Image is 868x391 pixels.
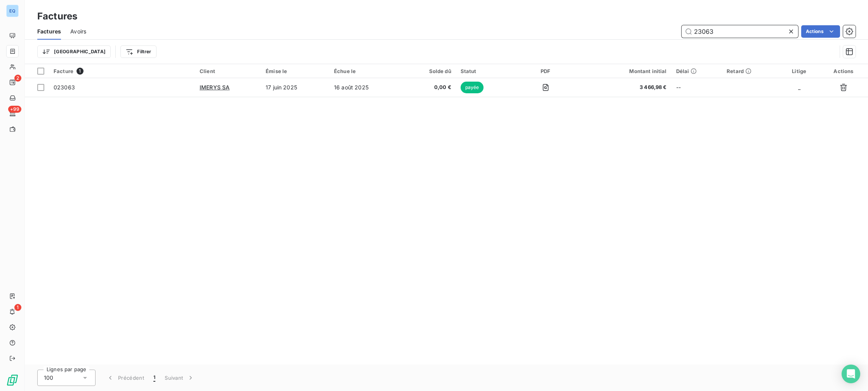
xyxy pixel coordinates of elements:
[407,84,451,91] span: 0,00 €
[461,68,509,74] div: Statut
[6,76,18,89] a: 2
[798,84,800,91] span: _
[44,374,53,382] span: 100
[407,68,451,74] div: Solde dû
[77,68,83,75] span: 1
[6,374,19,386] img: Logo LeanPay
[14,75,21,82] span: 2
[200,84,230,91] span: IMERYS SA
[200,68,256,74] div: Client
[784,68,814,74] div: Litige
[6,107,18,120] a: +99
[801,25,840,38] button: Actions
[153,374,155,382] span: 1
[266,68,325,74] div: Émise le
[37,45,111,58] button: [GEOGRAPHIC_DATA]
[120,45,156,58] button: Filtrer
[261,78,329,97] td: 17 juin 2025
[54,84,75,91] span: 023063
[461,82,484,93] span: payée
[329,78,403,97] td: 16 août 2025
[842,365,860,383] div: Open Intercom Messenger
[37,28,61,35] span: Factures
[824,68,863,74] div: Actions
[37,9,77,23] h3: Factures
[671,78,722,97] td: --
[727,68,775,74] div: Retard
[102,370,149,386] button: Précédent
[582,68,667,74] div: Montant initial
[54,68,73,74] span: Facture
[682,25,798,38] input: Rechercher
[14,304,21,311] span: 1
[149,370,160,386] button: 1
[70,28,86,35] span: Avoirs
[582,84,667,91] span: 3 466,98 €
[160,370,199,386] button: Suivant
[676,68,718,74] div: Délai
[334,68,398,74] div: Échue le
[8,106,21,113] span: +99
[518,68,573,74] div: PDF
[6,5,19,17] div: EQ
